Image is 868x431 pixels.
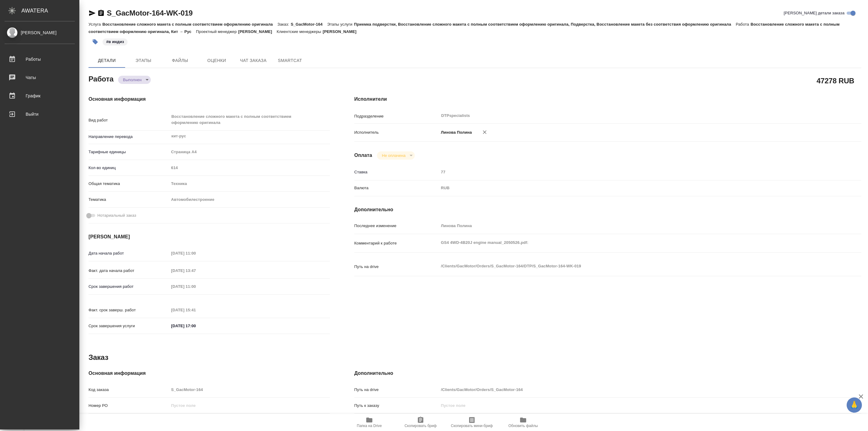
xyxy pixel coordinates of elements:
p: Линова Полина [439,129,472,136]
input: Пустое поле [439,385,819,394]
button: Выполнен [121,77,143,82]
span: Скопировать мини-бриф [451,424,493,428]
div: RUB [439,183,819,193]
p: Заказ: [277,22,291,27]
div: Выйти [5,110,75,119]
input: Пустое поле [169,385,330,394]
p: #в индиз [106,39,124,45]
div: Автомобилестроение [169,194,330,205]
span: Скопировать бриф [404,424,436,428]
span: SmartCat [275,57,305,64]
button: 🙏 [847,397,862,413]
input: Пустое поле [169,266,222,275]
p: Работа [736,22,751,27]
div: Выполнен [377,151,414,160]
textarea: /Clients/GacMotor/Orders/S_GacMotor-164/DTP/S_GacMotor-164-WK-019 [439,261,819,271]
p: [PERSON_NAME] [323,29,361,34]
p: Срок завершения работ [89,284,169,290]
a: S_GacMotor-164-WK-019 [107,9,193,17]
h2: Работа [89,73,114,84]
button: Скопировать ссылку для ЯМессенджера [89,9,96,17]
button: Обновить файлы [497,414,549,431]
span: Оценки [202,57,231,64]
input: Пустое поле [439,168,819,176]
p: Исполнитель [354,129,439,136]
div: Страница А4 [169,147,330,157]
p: Дата начала работ [89,250,169,256]
button: Не оплачена [380,153,407,158]
p: Номер РО [89,403,169,409]
input: Пустое поле [439,221,819,230]
p: Клиентские менеджеры [277,29,323,34]
h4: Основная информация [89,370,330,377]
input: ✎ Введи что-нибудь [169,321,222,330]
span: Папка на Drive [357,424,382,428]
p: Кол-во единиц [89,165,169,171]
div: AWATERA [21,5,79,17]
p: Услуга [89,22,102,27]
span: Нотариальный заказ [97,212,136,219]
p: Вид работ [89,117,169,123]
p: Комментарий к работе [354,240,439,246]
p: Проектный менеджер [196,29,238,34]
div: Чаты [5,73,75,82]
h2: 47278 RUB [816,75,854,86]
p: Тематика [89,197,169,203]
p: Направление перевода [89,134,169,140]
span: 🙏 [849,399,859,411]
p: Срок завершения услуги [89,323,169,329]
p: Последнее изменение [354,223,439,229]
p: Путь на drive [354,264,439,270]
button: Скопировать мини-бриф [446,414,497,431]
a: Выйти [2,107,78,122]
p: Путь на drive [354,387,439,393]
h2: Заказ [89,353,108,362]
p: Код заказа [89,387,169,393]
h4: [PERSON_NAME] [89,233,330,241]
div: Работы [5,55,75,64]
span: Детали [92,57,121,64]
p: Факт. срок заверш. работ [89,307,169,313]
p: Тарифные единицы [89,149,169,155]
span: Чат заказа [239,57,268,64]
span: в индиз [102,39,128,44]
p: Подразделение [354,113,439,119]
h4: Дополнительно [354,206,861,213]
input: Пустое поле [169,163,330,172]
button: Папка на Drive [344,414,395,431]
a: График [2,88,78,103]
p: Валюта [354,185,439,191]
p: Восстановление сложного макета с полным соответствием оформлению оригинала [102,22,277,27]
h4: Основная информация [89,96,330,103]
input: Пустое поле [169,249,222,258]
button: Удалить исполнителя [478,125,491,139]
input: Пустое поле [169,282,222,291]
button: Скопировать бриф [395,414,446,431]
p: S_GacMotor-164 [291,22,327,27]
div: [PERSON_NAME] [5,29,75,36]
p: Факт. дата начала работ [89,268,169,274]
div: График [5,91,75,100]
a: Работы [2,52,78,67]
h4: Оплата [354,152,372,159]
p: Путь к заказу [354,403,439,409]
p: Общая тематика [89,181,169,187]
h4: Исполнители [354,96,861,103]
textarea: GS4 4WD-4B20J engine manual_2050526.pdf: [439,237,819,248]
span: Этапы [129,57,158,64]
input: Пустое поле [439,401,819,410]
h4: Дополнительно [354,370,861,377]
input: Пустое поле [169,401,330,410]
div: Техника [169,179,330,189]
p: [PERSON_NAME] [238,29,277,34]
p: Ставка [354,169,439,175]
span: Обновить файлы [508,424,538,428]
span: [PERSON_NAME] детали заказа [784,10,844,16]
input: Пустое поле [169,306,222,314]
a: Чаты [2,70,78,85]
button: Скопировать ссылку [97,9,105,17]
p: Этапы услуги [327,22,354,27]
span: Файлы [165,57,195,64]
div: Выполнен [118,76,151,84]
p: Приемка подверстки, Восстановление сложного макета с полным соответствием оформлению оригинала, П... [354,22,736,27]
